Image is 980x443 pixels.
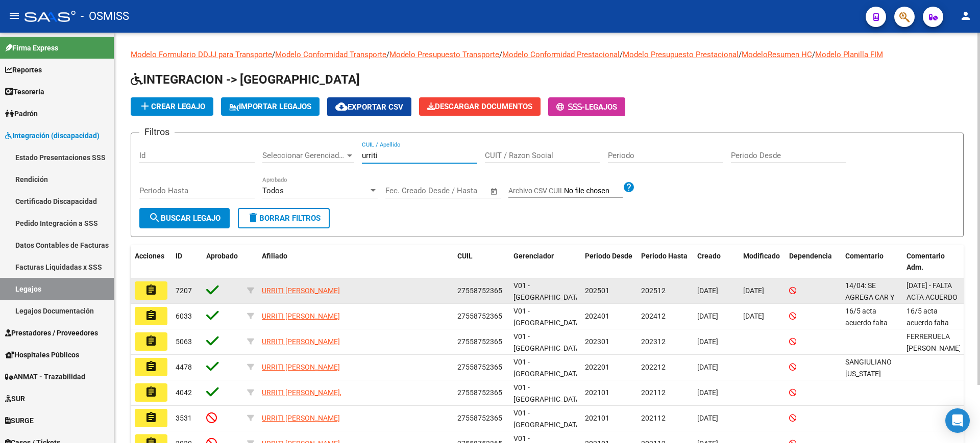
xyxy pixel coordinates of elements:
span: Creado [697,252,721,260]
mat-icon: assignment [145,360,157,373]
mat-icon: cloud_download [335,100,348,113]
a: Modelo Presupuesto Transporte [389,50,499,59]
mat-icon: assignment [145,284,157,296]
span: 27558752365 [457,286,502,295]
span: 27558752365 [457,337,502,346]
span: Buscar Legajo [149,214,220,223]
span: 202101 [585,388,609,397]
span: 202501 [585,286,609,295]
span: [DATE] [697,388,718,397]
span: IMPORTAR LEGAJOS [229,102,311,111]
span: 6033 [176,312,192,320]
span: 202212 [641,363,666,371]
mat-icon: assignment [145,386,157,398]
span: 14/04: SE AGREGA CAR Y ACTA 21/03: Se agrega Informe EID [845,281,894,336]
input: End date [428,186,477,195]
span: 11/02/2025 - FALTA ACTA ACUERDO Y CERTIFICADO DE ALUMNO REGULAR. RNP PIÑON SOFIA VENCE EN 03.2025... [906,281,961,394]
span: Integración (discapacidad) [5,130,100,141]
span: ANMAT - Trazabilidad [5,371,85,382]
span: [DATE] [697,414,718,422]
mat-icon: search [149,212,161,224]
span: - OSMISS [81,5,129,28]
mat-icon: add [139,100,151,112]
a: Modelo Conformidad Prestacional [502,50,620,59]
datatable-header-cell: Aprobado [202,245,243,279]
span: Prestadores / Proveedores [5,327,98,338]
button: -Legajos [548,97,625,116]
span: 202201 [585,363,609,371]
span: 27558752365 [457,414,502,422]
span: 202512 [641,286,666,295]
span: V01 - [GEOGRAPHIC_DATA] [513,409,582,429]
h3: Filtros [139,125,175,139]
div: Open Intercom Messenger [945,408,970,433]
span: 202401 [585,312,609,320]
span: Comentario Adm. [906,252,945,272]
span: Comentario [845,252,884,260]
span: V01 - [GEOGRAPHIC_DATA] [513,332,582,352]
mat-icon: person [960,10,972,22]
span: CUIL [457,252,473,260]
datatable-header-cell: Acciones [131,245,171,279]
span: URRITI [PERSON_NAME] [262,337,340,346]
span: 16/5 acta acuerdo falta firma de institucion integradora OK * VER OBSERVACIONES 2/2-11/3 [845,307,901,396]
span: Aprobado [206,252,238,260]
mat-icon: assignment [145,411,157,424]
span: Gerenciador [513,252,554,260]
span: ID [176,252,182,260]
span: Afiliado [262,252,287,260]
span: V01 - [GEOGRAPHIC_DATA] [513,307,582,327]
span: V01 - [GEOGRAPHIC_DATA] [513,358,582,378]
span: Descargar Documentos [427,102,532,111]
span: - [556,102,585,112]
span: 202312 [641,337,666,346]
span: Legajos [585,102,617,112]
datatable-header-cell: Periodo Hasta [637,245,693,279]
span: V01 - [GEOGRAPHIC_DATA] [513,383,582,403]
input: Archivo CSV CUIL [564,187,623,196]
button: Borrar Filtros [238,208,330,228]
a: Modelo Presupuesto Prestacional [623,50,739,59]
span: Exportar CSV [335,102,403,112]
span: Periodo Desde [585,252,632,260]
span: Todos [262,186,284,195]
mat-icon: delete [247,212,259,224]
span: 27558752365 [457,388,502,397]
span: [DATE] [697,286,718,295]
span: Periodo Hasta [641,252,688,260]
button: IMPORTAR LEGAJOS [221,97,320,116]
mat-icon: assignment [145,335,157,347]
datatable-header-cell: ID [171,245,202,279]
a: ModeloResumen HC [742,50,812,59]
button: Open calendar [488,186,500,197]
span: 4042 [176,388,192,397]
button: Buscar Legajo [139,208,230,228]
datatable-header-cell: Creado [693,245,739,279]
span: URRITI [PERSON_NAME] [262,363,340,371]
input: Start date [385,186,419,195]
span: SURGE [5,415,34,426]
span: 27558752365 [457,363,502,371]
span: 4478 [176,363,192,371]
span: Dependencia [789,252,832,260]
span: 7207 [176,286,192,295]
span: [DATE] [743,312,764,320]
datatable-header-cell: CUIL [453,245,509,279]
span: URRITI [PERSON_NAME], [262,388,341,397]
mat-icon: help [623,181,635,193]
a: Modelo Planilla FIM [815,50,883,59]
span: Acciones [135,252,164,260]
span: 202301 [585,337,609,346]
span: Tesorería [5,86,44,97]
span: 202112 [641,414,666,422]
a: Modelo Conformidad Transporte [275,50,386,59]
datatable-header-cell: Gerenciador [509,245,581,279]
span: Seleccionar Gerenciador [262,151,345,160]
datatable-header-cell: Comentario [841,245,902,279]
span: V01 - [GEOGRAPHIC_DATA] [513,281,582,301]
span: Reportes [5,64,42,75]
span: Modificado [743,252,780,260]
span: [DATE] [697,337,718,346]
datatable-header-cell: Comentario Adm. [902,245,964,279]
span: URRITI [PERSON_NAME] [262,312,340,320]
